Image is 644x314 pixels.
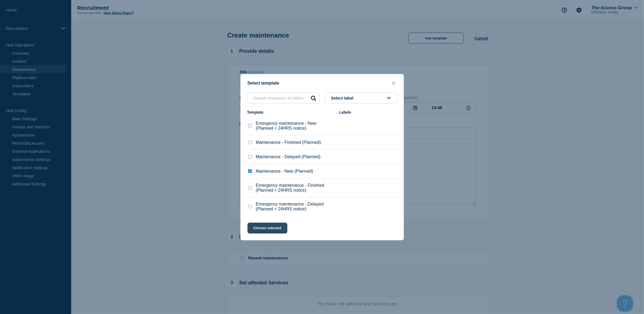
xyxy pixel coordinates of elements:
[241,81,404,86] div: Select template
[256,202,334,212] p: Emergency maintenance - Delayed (Planned < 24HRS notice)
[248,169,252,173] input: Maintenance - New (Planned) checkbox
[339,110,397,114] div: Labels
[248,141,252,144] input: Maintenance - Finished (Planned) checkbox
[248,205,252,208] input: Emergency maintenance - Delayed (Planned < 24HRS notice) checkbox
[256,183,334,193] p: Emergency maintenance - Finished (Planned < 24HRS notice)
[331,96,356,100] span: Select label
[256,121,334,131] p: Emergency maintenance - New (Planned < 24HRS notice)
[248,124,252,128] input: Emergency maintenance - New (Planned < 24HRS notice) checkbox
[256,169,313,174] p: Maintenance - New (Planned)
[247,223,287,234] button: Choose selected
[391,81,397,86] button: close button
[256,154,321,159] p: Maintenance - Delayed (Planned)
[248,155,252,158] input: Maintenance - Delayed (Planned) checkbox
[248,186,252,189] input: Emergency maintenance - Finished (Planned < 24HRS notice) checkbox
[256,140,321,145] p: Maintenance - Finished (Planned)
[325,92,397,104] button: Select label
[247,92,319,104] input: Search templates & labels
[247,110,334,114] div: Template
